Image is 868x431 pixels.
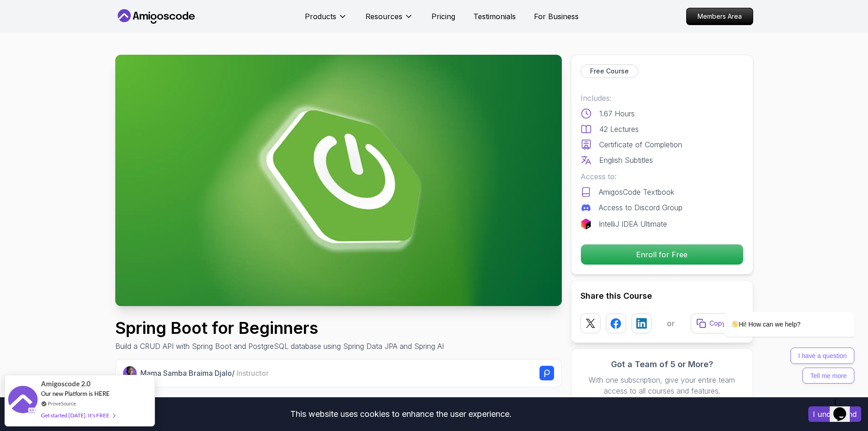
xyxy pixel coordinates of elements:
[305,11,336,22] p: Products
[599,139,682,150] p: Certificate of Completion
[115,341,444,352] p: Build a CRUD API with Spring Boot and PostgreSQL database using Spring Data JPA and Spring AI
[808,406,861,422] button: Accept cookies
[691,313,744,333] button: Copy link
[581,244,743,265] p: Enroll for Free
[115,319,444,337] h1: Spring Boot for Beginners
[599,108,635,119] p: 1.67 Hours
[580,374,744,396] p: With one subscription, give your entire team access to all courses and features.
[590,67,629,76] p: Free Course
[599,218,667,229] p: IntelliJ IDEA Ultimate
[48,400,76,407] a: ProveSource
[580,244,744,265] button: Enroll for Free
[140,368,269,379] p: Mama Samba Braima Djalo /
[599,187,674,197] p: AmigosCode Textbook
[41,390,110,397] span: Our new Platform is HERE
[473,11,516,22] a: Testimonials
[41,379,91,389] span: Amigoscode 2.0
[7,404,795,424] div: This website uses cookies to enhance the user experience.
[599,202,683,213] p: Access to Discord Group
[580,218,591,229] img: jetbrains logo
[580,93,744,104] p: Includes:
[695,229,859,390] iframe: chat widget
[580,358,744,371] h3: Got a Team of 5 or More?
[580,171,744,182] p: Access to:
[599,124,639,135] p: 42 Lectures
[236,369,269,378] span: Instructor
[8,386,38,415] img: provesource social proof notification image
[599,155,653,166] p: English Subtitles
[305,11,347,29] button: Products
[830,395,859,422] iframe: chat widget
[431,11,455,22] a: Pricing
[667,318,675,329] p: or
[365,11,402,22] p: Resources
[365,11,413,29] button: Resources
[41,410,115,421] div: Get started [DATE]. It's FREE
[534,11,579,22] a: For Business
[123,366,137,380] img: Nelson Djalo
[580,290,744,302] h2: Share this Course
[687,8,753,25] p: Members Area
[686,8,753,25] a: Members Area
[115,55,562,306] img: spring-boot-for-beginners_thumbnail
